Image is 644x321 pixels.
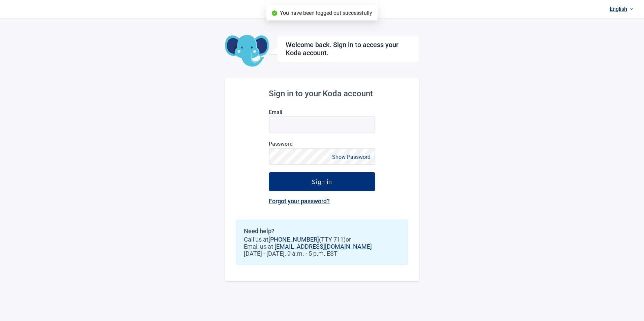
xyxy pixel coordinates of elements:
a: Current language: English [607,3,636,14]
label: Email [269,109,375,115]
h1: Welcome back. Sign in to access your Koda account. [286,41,411,57]
label: Password [269,141,375,147]
img: Koda Elephant [225,35,269,67]
span: You have been logged out successfully [280,10,372,16]
h2: Sign in to your Koda account [269,89,375,98]
button: Sign in [269,172,375,191]
h2: Need help? [244,227,400,235]
a: [EMAIL_ADDRESS][DOMAIN_NAME] [275,243,372,250]
a: [PHONE_NUMBER] [268,236,319,243]
main: Main content [225,19,419,281]
img: Koda Health [287,4,357,15]
a: Forgot your password? [269,198,330,205]
span: Call us at (TTY 711) or [244,236,400,243]
span: check-circle [272,10,277,16]
span: [DATE] - [DATE], 9 a.m. - 5 p.m. EST [244,250,400,257]
span: down [630,7,633,11]
div: Sign in [312,178,332,185]
span: Email us at [244,243,400,250]
button: Show Password [330,152,373,162]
